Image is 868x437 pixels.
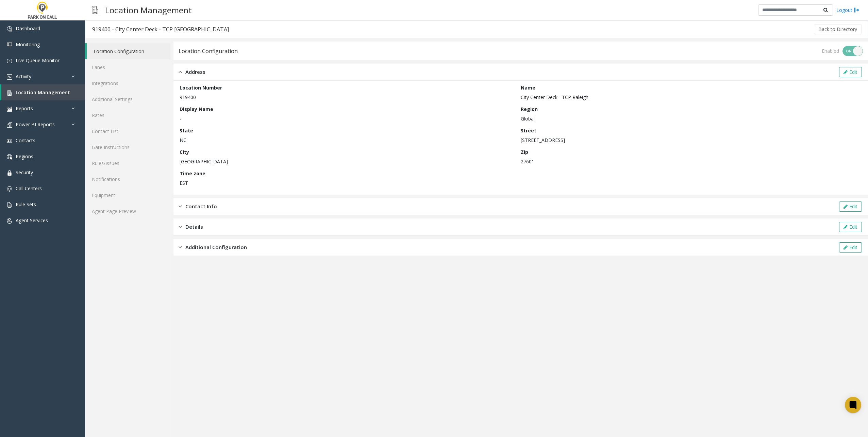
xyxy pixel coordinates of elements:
[521,127,536,134] label: Street
[854,6,859,14] img: logout
[180,84,222,91] label: Location Number
[822,47,839,54] div: Enabled
[92,25,229,34] div: 919400 - City Center Deck - TCP [GEOGRAPHIC_DATA]
[7,90,12,96] img: 'icon'
[85,91,170,107] a: Additional Settings
[521,158,858,165] p: 27601
[179,68,182,76] img: opened
[521,84,535,91] label: Name
[16,217,48,224] span: Agent Services
[16,57,60,64] span: Live Queue Monitor
[521,115,858,122] p: Global
[16,105,33,112] span: Reports
[180,179,517,187] p: EST
[180,148,189,156] label: City
[180,158,517,165] p: [GEOGRAPHIC_DATA]
[180,127,193,134] label: State
[7,106,12,112] img: 'icon'
[85,203,170,219] a: Agent Page Preview
[180,170,205,177] label: Time zone
[521,148,528,156] label: Zip
[85,59,170,75] a: Lanes
[85,155,170,171] a: Rules/Issues
[7,42,12,48] img: 'icon'
[179,223,182,231] img: closed
[7,170,12,176] img: 'icon'
[85,107,170,123] a: Rates
[521,106,538,113] label: Region
[85,171,170,187] a: Notifications
[521,136,858,144] p: [STREET_ADDRESS]
[185,68,205,76] span: Address
[16,169,33,176] span: Security
[85,139,170,155] a: Gate Instructions
[16,73,31,80] span: Activity
[521,94,858,101] p: City Center Deck - TCP Raleigh
[7,186,12,192] img: 'icon'
[185,243,247,251] span: Additional Configuration
[7,202,12,208] img: 'icon'
[7,26,12,32] img: 'icon'
[7,74,12,80] img: 'icon'
[180,106,213,113] label: Display Name
[179,47,238,55] div: Location Configuration
[180,94,517,101] p: 919400
[1,84,85,100] a: Location Management
[836,6,859,14] a: Logout
[7,218,12,224] img: 'icon'
[85,75,170,91] a: Integrations
[16,137,35,144] span: Contacts
[180,115,517,122] p: -
[839,222,862,232] button: Edit
[16,185,42,192] span: Call Centers
[102,2,195,18] h3: Location Management
[16,121,55,128] span: Power BI Reports
[85,123,170,139] a: Contact List
[85,187,170,203] a: Equipment
[839,242,862,253] button: Edit
[185,223,203,231] span: Details
[16,25,40,32] span: Dashboard
[814,24,862,34] button: Back to Directory
[179,243,182,251] img: closed
[179,203,182,210] img: closed
[839,67,862,77] button: Edit
[92,2,98,18] img: pageIcon
[7,138,12,144] img: 'icon'
[16,41,40,48] span: Monitoring
[16,201,36,208] span: Rule Sets
[180,136,517,144] p: NC
[7,58,12,64] img: 'icon'
[87,43,170,59] a: Location Configuration
[16,89,70,96] span: Location Management
[7,154,12,160] img: 'icon'
[185,203,217,210] span: Contact Info
[839,201,862,212] button: Edit
[16,153,33,160] span: Regions
[7,122,12,128] img: 'icon'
